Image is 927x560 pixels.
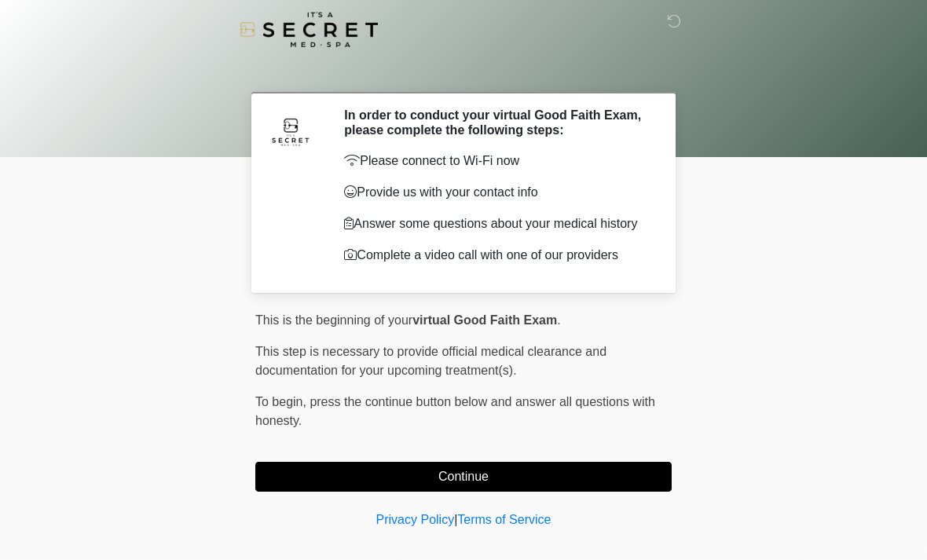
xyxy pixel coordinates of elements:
img: Agent Avatar [267,108,314,155]
p: Answer some questions about your medical history [344,214,648,233]
img: It's A Secret Med Spa Logo [240,12,378,47]
a: Privacy Policy [376,513,455,526]
span: press the continue button below and answer all questions with honesty. [255,395,655,427]
span: This step is necessary to provide official medical clearance and documentation for your upcoming ... [255,345,606,377]
p: Provide us with your contact info [344,183,648,202]
span: This is the beginning of your [255,313,412,327]
button: Continue [255,462,672,492]
p: Complete a video call with one of our providers [344,246,648,265]
h2: In order to conduct your virtual Good Faith Exam, please complete the following steps: [344,108,648,137]
a: | [454,513,457,526]
p: Please connect to Wi-Fi now [344,152,648,170]
a: Terms of Service [457,513,551,526]
span: . [557,313,560,327]
span: To begin, [255,395,310,408]
h1: ‎ ‎ [244,57,683,86]
strong: virtual Good Faith Exam [412,313,557,327]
